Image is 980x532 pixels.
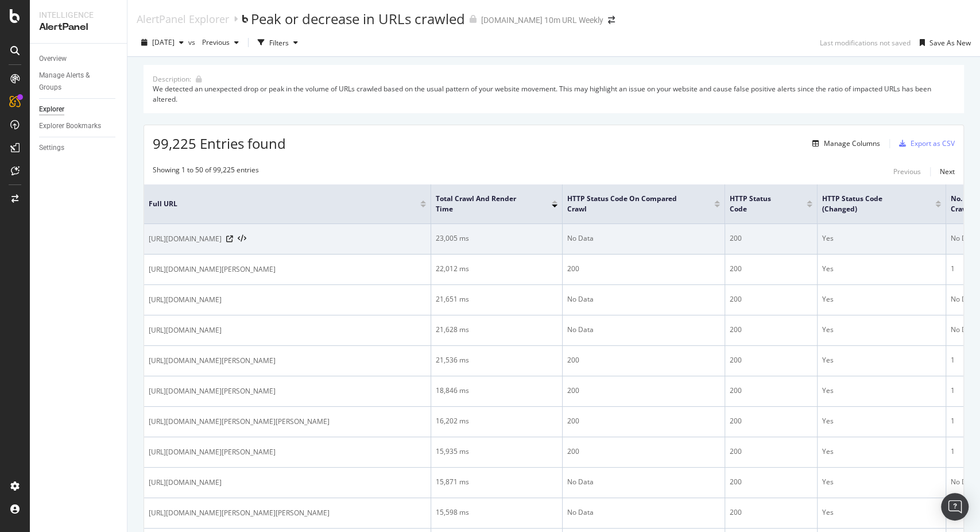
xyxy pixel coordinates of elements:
[39,142,119,154] a: Settings
[481,14,603,26] div: [DOMAIN_NAME] 10m URL Weekly
[911,138,955,148] div: Export as CSV
[567,507,720,518] div: No Data
[436,294,557,304] div: 21,651 ms
[567,233,720,244] div: No Data
[39,120,101,132] div: Explorer Bookmarks
[153,84,955,103] div: We detected an unexpected drop or peak in the volume of URLs crawled based on the usual pattern o...
[730,325,812,335] div: 200
[567,194,697,214] span: HTTP Status Code On Compared Crawl
[894,134,955,153] button: Export as CSV
[39,70,108,94] div: Manage Alerts & Groups
[149,416,330,427] span: [URL][DOMAIN_NAME][PERSON_NAME][PERSON_NAME]
[822,385,941,396] div: Yes
[436,233,557,244] div: 23,005 ms
[808,137,880,151] button: Manage Columns
[730,294,812,304] div: 200
[822,416,941,426] div: Yes
[730,507,812,518] div: 200
[730,233,812,244] div: 200
[39,103,119,115] a: Explorer
[149,507,330,519] span: [URL][DOMAIN_NAME][PERSON_NAME][PERSON_NAME]
[822,233,941,244] div: Yes
[436,446,557,457] div: 15,935 ms
[238,235,246,243] button: View HTML Source
[893,167,921,176] div: Previous
[822,507,941,518] div: Yes
[149,264,276,275] span: [URL][DOMAIN_NAME][PERSON_NAME]
[730,264,812,274] div: 200
[39,142,64,154] div: Settings
[822,194,918,214] span: HTTP Status Code (Changed)
[436,507,557,518] div: 15,598 ms
[824,138,880,148] div: Manage Columns
[822,355,941,365] div: Yes
[39,21,118,34] div: AlertPanel
[226,236,233,242] a: Visit Online Page
[730,416,812,426] div: 200
[567,477,720,487] div: No Data
[197,37,230,47] span: Previous
[940,165,955,179] button: Next
[567,264,720,274] div: 200
[436,264,557,274] div: 22,012 ms
[197,33,243,52] button: Previous
[153,74,191,84] div: Description:
[730,355,812,365] div: 200
[567,294,720,304] div: No Data
[893,165,921,179] button: Previous
[822,325,941,335] div: Yes
[929,38,971,48] div: Save As New
[39,70,119,94] a: Manage Alerts & Groups
[188,37,197,47] span: vs
[39,103,64,115] div: Explorer
[567,385,720,396] div: 200
[730,477,812,487] div: 200
[436,194,534,214] span: Total Crawl and Render Time
[567,355,720,365] div: 200
[253,33,303,52] button: Filters
[915,33,971,52] button: Save As New
[39,53,67,65] div: Overview
[822,264,941,274] div: Yes
[436,325,557,335] div: 21,628 ms
[39,53,119,65] a: Overview
[822,446,941,457] div: Yes
[822,477,941,487] div: Yes
[153,134,286,153] span: 99,225 Entries found
[269,38,289,48] div: Filters
[153,165,259,179] div: Showing 1 to 50 of 99,225 entries
[941,493,969,521] div: Open Intercom Messenger
[149,385,276,397] span: [URL][DOMAIN_NAME][PERSON_NAME]
[149,199,403,209] span: Full URL
[39,120,119,132] a: Explorer Bookmarks
[820,38,911,48] div: Last modifications not saved
[567,416,720,426] div: 200
[730,446,812,457] div: 200
[137,33,188,52] button: [DATE]
[149,446,276,458] span: [URL][DOMAIN_NAME][PERSON_NAME]
[39,9,118,21] div: Intelligence
[149,233,222,245] span: [URL][DOMAIN_NAME]
[608,16,615,24] div: arrow-right-arrow-left
[149,355,276,367] span: [URL][DOMAIN_NAME][PERSON_NAME]
[822,294,941,304] div: Yes
[436,416,557,426] div: 16,202 ms
[730,385,812,396] div: 200
[436,385,557,396] div: 18,846 ms
[137,13,229,25] a: AlertPanel Explorer
[149,477,222,488] span: [URL][DOMAIN_NAME]
[149,325,222,336] span: [URL][DOMAIN_NAME]
[730,194,789,214] span: HTTP Status Code
[149,294,222,306] span: [URL][DOMAIN_NAME]
[567,446,720,457] div: 200
[567,325,720,335] div: No Data
[251,9,465,29] div: Peak or decrease in URLs crawled
[436,477,557,487] div: 15,871 ms
[940,167,955,176] div: Next
[152,37,175,47] span: 2025 Aug. 21st
[436,355,557,365] div: 21,536 ms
